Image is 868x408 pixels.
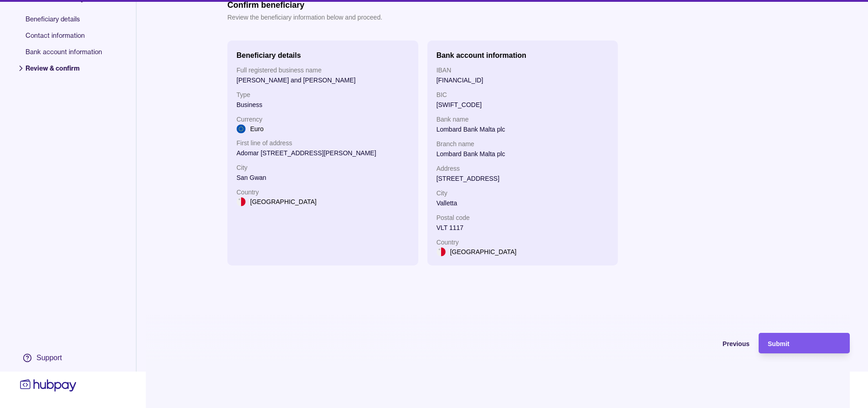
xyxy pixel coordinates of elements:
span: Review & confirm [26,64,102,80]
p: City [437,188,609,198]
p: [GEOGRAPHIC_DATA] [250,197,317,207]
span: Bank account information [26,47,102,64]
span: Beneficiary details [26,15,102,31]
p: Review the beneficiary information below and proceed. [227,12,382,22]
p: VLT 1117 [437,223,609,233]
p: Lombard Bank Malta plc [437,124,609,134]
p: Country [236,187,409,197]
p: [SWIFT_CODE] [437,100,609,110]
p: Euro [250,124,264,134]
p: Currency [236,114,409,124]
p: Lombard Bank Malta plc [437,149,609,159]
p: [PERSON_NAME] and [PERSON_NAME] [236,75,409,85]
a: Support [18,348,78,367]
span: Previous [723,340,750,347]
p: Type [236,90,409,100]
p: Branch name [437,139,609,149]
button: Previous [658,333,750,353]
p: BIC [437,90,609,100]
span: Submit [768,340,789,347]
img: eu [236,124,246,133]
p: Address [437,163,609,173]
button: Submit [759,333,850,353]
p: Country [437,237,609,247]
img: mt [437,247,446,256]
p: [STREET_ADDRESS] [437,173,609,184]
p: Adomar [STREET_ADDRESS][PERSON_NAME] [236,148,409,158]
p: Postal code [437,213,609,223]
p: Business [236,100,409,110]
p: [FINANCIAL_ID] [437,75,609,85]
p: Full registered business name [236,65,409,75]
img: mt [236,197,246,206]
h2: Beneficiary details [236,51,301,59]
p: First line of address [236,138,409,148]
h2: Bank account information [437,51,526,59]
p: Valletta [437,198,609,208]
span: Contact information [26,31,102,47]
p: City [236,163,409,173]
p: IBAN [437,65,609,75]
p: Bank name [437,114,609,124]
p: [GEOGRAPHIC_DATA] [450,247,517,257]
div: Support [36,353,62,363]
p: San Gwan [236,173,409,183]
